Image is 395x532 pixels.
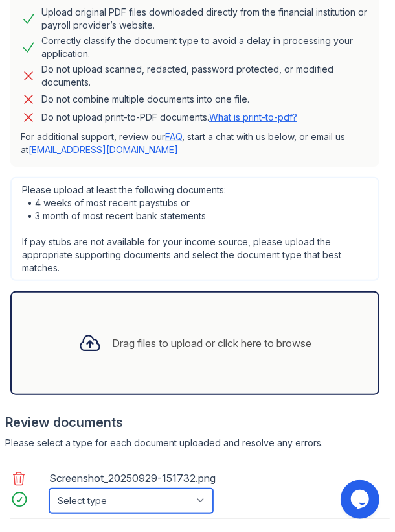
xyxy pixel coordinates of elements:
div: Please select a type for each document uploaded and resolve any errors. [5,437,385,450]
div: Drag files to upload or click here to browse [112,335,311,351]
iframe: chat widget [341,480,382,519]
a: What is print-to-pdf? [209,112,297,123]
div: Please upload at least the following documents: • 4 weeks of most recent paystubs or • 3 month of... [10,177,379,281]
p: For additional support, review our , start a chat with us below, or email us at [21,130,369,156]
div: Screenshot_20250929-151732.png [49,468,218,489]
a: [EMAIL_ADDRESS][DOMAIN_NAME] [28,144,178,155]
a: FAQ [165,131,182,142]
div: Do not combine multiple documents into one file. [41,91,249,107]
div: Correctly classify the document type to avoid a delay in processing your application. [41,34,369,60]
div: Do not upload scanned, redacted, password protected, or modified documents. [41,63,369,89]
div: Upload original PDF files downloaded directly from the financial institution or payroll provider’... [41,6,369,32]
p: Do not upload print-to-PDF documents. [41,111,297,124]
div: Review documents [5,413,385,431]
